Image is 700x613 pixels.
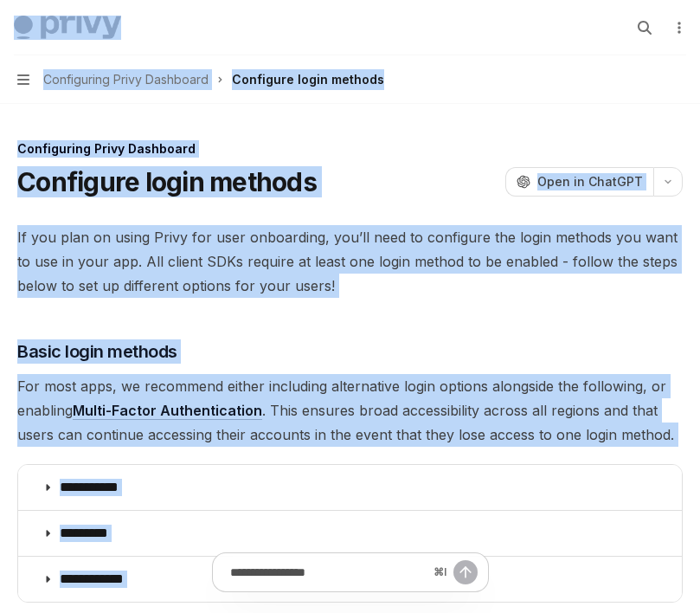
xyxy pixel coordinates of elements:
[232,69,384,90] div: Configure login methods
[631,14,658,42] button: Open search
[17,140,683,158] div: Configuring Privy Dashboard
[17,166,317,197] h1: Configure login methods
[453,560,478,584] button: Send message
[17,225,683,298] span: If you plan on using Privy for user onboarding, you’ll need to configure the login methods you wa...
[230,553,427,591] input: Ask a question...
[43,69,209,90] span: Configuring Privy Dashboard
[505,167,653,197] button: Open in ChatGPT
[17,374,683,447] span: For most apps, we recommend either including alternative login options alongside the following, o...
[537,173,643,190] span: Open in ChatGPT
[17,339,177,364] span: Basic login methods
[14,16,121,40] img: light logo
[73,402,262,420] a: Multi-Factor Authentication
[669,16,686,40] button: More actions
